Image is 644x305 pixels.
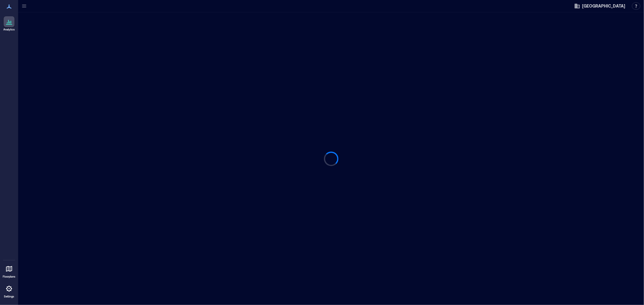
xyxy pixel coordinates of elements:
[2,281,16,300] a: Settings
[4,295,14,298] p: Settings
[582,3,625,9] span: [GEOGRAPHIC_DATA]
[1,262,17,280] a: Floorplans
[3,28,15,31] p: Analytics
[3,275,15,278] p: Floorplans
[2,14,17,33] a: Analytics
[572,1,627,11] button: [GEOGRAPHIC_DATA]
